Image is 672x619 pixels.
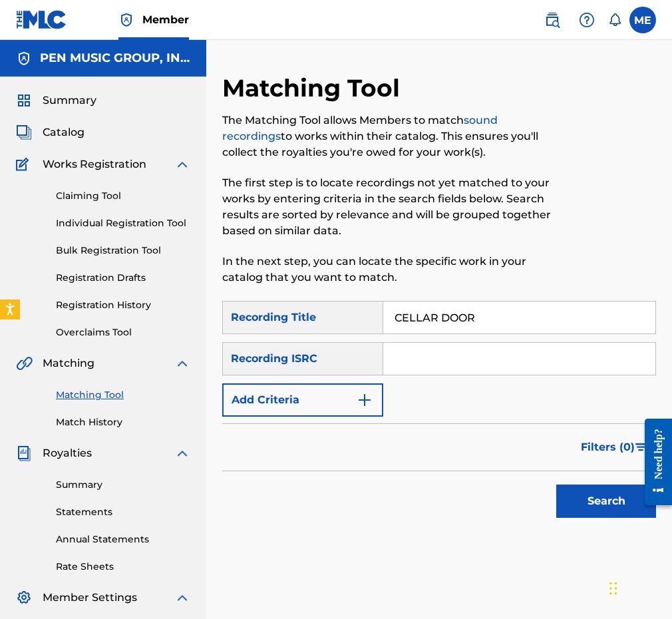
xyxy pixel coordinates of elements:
img: expand [174,156,190,172]
span: Summary [43,93,96,108]
span: Member [142,12,189,27]
button: Search [556,485,656,518]
img: Works Registration [16,156,33,172]
span: Member Settings [43,590,137,606]
span: Matching [43,355,94,371]
button: Add Criteria [222,383,383,417]
img: help [579,12,595,28]
span: Works Registration [43,156,146,172]
a: Statements [56,505,190,519]
img: expand [174,445,190,461]
img: Catalog [16,124,32,140]
img: Member Settings [16,590,32,606]
img: expand [174,355,190,371]
img: search [544,12,560,28]
img: Accounts [16,51,32,67]
button: Filters (0) [573,431,656,464]
img: expand [174,590,190,606]
img: Top Rightsholder [118,12,134,28]
a: CatalogCatalog [16,124,84,140]
h2: Matching Tool [222,73,407,103]
a: Annual Statements [56,532,190,546]
span: Filters ( 0 ) [581,439,635,455]
img: Royalties [16,445,32,461]
p: The first step is to locate recordings not yet matched to your works by entering criteria in the ... [222,175,556,239]
a: Rate Sheets [56,560,190,574]
span: Royalties [43,445,92,461]
a: Claiming Tool [56,189,190,203]
a: Registration Drafts [56,271,190,285]
a: Public Search [539,7,566,33]
p: The Matching Tool allows Members to match to works within their catalog. This ensures you'll coll... [222,112,556,160]
iframe: Resource Center [635,407,672,517]
form: Search Form [222,301,656,524]
iframe: Chat Widget [605,555,672,619]
div: User Menu [629,7,656,33]
img: MLC Logo [16,10,67,29]
img: 9d2ae6d4665cec9f34b9.svg [357,392,373,408]
img: Matching [16,355,33,371]
a: Bulk Registration Tool [56,244,190,258]
a: Matching Tool [56,388,190,402]
a: Individual Registration Tool [56,216,190,230]
a: SummarySummary [16,93,96,108]
img: Summary [16,93,32,108]
div: Notifications [608,13,621,27]
div: Drag [609,568,617,608]
a: Summary [56,478,190,492]
div: Help [574,7,600,33]
a: Overclaims Tool [56,325,190,339]
a: Match History [56,415,190,429]
p: In the next step, you can locate the specific work in your catalog that you want to match. [222,254,556,286]
span: Catalog [43,124,84,140]
a: Registration History [56,298,190,312]
h5: PEN MUSIC GROUP, INC. [40,51,190,66]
